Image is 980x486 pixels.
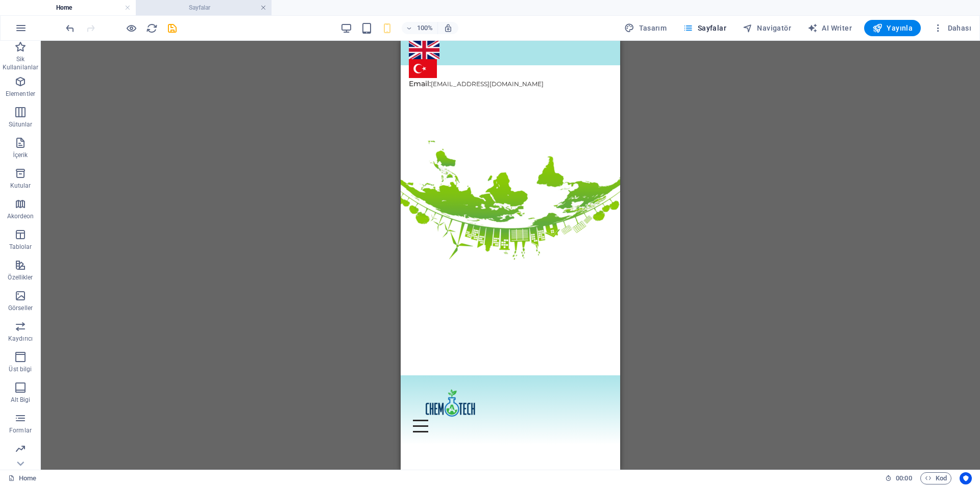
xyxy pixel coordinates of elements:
p: Sütunlar [9,120,33,129]
button: reload [145,22,158,34]
span: 00 00 [896,472,912,484]
button: AI Writer [803,20,856,36]
button: Tasarım [620,20,671,36]
p: Akordeon [7,212,34,220]
a: Seçimi iptal etmek için tıkla. Sayfaları açmak için çift tıkla [8,472,36,484]
h4: Sayfalar [136,2,272,13]
p: Kutular [10,182,31,190]
p: Pazarlama [5,457,36,465]
button: Navigatör [739,20,795,36]
p: Özellikler [8,273,33,282]
p: Kaydırıcı [8,335,33,343]
button: undo [64,22,76,34]
p: Üst bilgi [9,365,32,373]
span: : [903,474,904,482]
button: Sayfalar [679,20,730,36]
p: Tablolar [9,243,32,251]
p: Alt Bigi [11,396,31,404]
p: Elementler [6,90,35,98]
p: İçerik [13,151,28,159]
span: AI Writer [807,23,852,33]
button: Dahası [929,20,975,36]
i: Kaydet (Ctrl+S) [166,22,178,34]
span: Tasarım [624,23,667,33]
span: Navigatör [743,23,791,33]
button: 100% [402,22,438,34]
span: Sayfalar [683,23,726,33]
i: Yeniden boyutlandırmada yakınlaştırma düzeyini seçilen cihaza uyacak şekilde otomatik olarak ayarla. [444,23,453,33]
p: Görseller [8,304,33,312]
p: Formlar [9,426,32,434]
h6: 100% [417,22,433,34]
button: Yayınla [864,20,921,36]
button: Kod [920,472,951,484]
span: Kod [925,472,947,484]
i: Geri al: Sayfaları değiştir (Ctrl+Z) [64,22,76,34]
button: Usercentrics [960,472,972,484]
span: Dahası [933,23,971,33]
h6: Oturum süresi [885,472,912,484]
span: Yayınla [872,23,913,33]
button: save [166,22,178,34]
div: Tasarım (Ctrl+Alt+Y) [620,20,671,36]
